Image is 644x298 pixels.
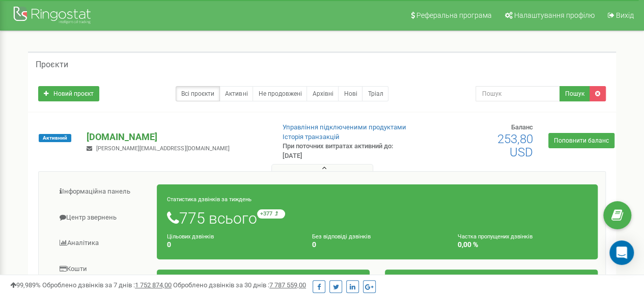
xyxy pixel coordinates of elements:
span: Оброблено дзвінків за 30 днів : [173,281,306,289]
p: [DOMAIN_NAME] [87,130,266,144]
span: Баланс [511,123,533,131]
a: Центр звернень [46,205,157,230]
div: Open Intercom Messenger [609,240,634,265]
a: Поповнити баланс [548,133,614,148]
a: Архівні [306,86,339,101]
a: Інформаційна панель [46,179,157,204]
a: Історія транзакцій [283,133,340,141]
a: Управління підключеними продуктами [283,123,406,131]
input: Пошук [475,86,560,101]
span: [PERSON_NAME][EMAIL_ADDRESS][DOMAIN_NAME] [96,145,229,152]
a: Кошти [46,257,157,282]
h1: 775 всього [167,209,587,227]
span: Налаштування профілю [514,11,595,19]
span: 253,80 USD [497,132,533,159]
a: Всі проєкти [176,86,220,101]
a: Новий проєкт [38,86,99,101]
span: Реферальна програма [416,11,492,19]
h5: Проєкти [36,60,68,69]
p: При поточних витратах активний до: [DATE] [283,142,413,160]
button: Пошук [559,86,590,101]
h4: 0,00 % [458,241,587,249]
a: Не продовжені [253,86,307,101]
small: Частка пропущених дзвінків [458,233,533,240]
small: Статистика дзвінків за тиждень [167,196,251,203]
small: +377 [257,209,285,219]
a: Аналiтика [46,231,157,256]
small: Цільових дзвінків [167,233,214,240]
a: Тріал [362,86,388,101]
a: Нові [338,86,362,101]
h4: 0 [167,241,297,249]
u: 7 787 559,00 [269,281,306,289]
span: 99,989% [10,281,41,289]
span: Оброблено дзвінків за 7 днів : [42,281,172,289]
span: Активний [39,134,71,142]
span: Вихід [616,11,634,19]
a: Активні [219,86,253,101]
u: 1 752 874,00 [135,281,172,289]
small: Без відповіді дзвінків [312,233,371,240]
h4: 0 [312,241,442,249]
